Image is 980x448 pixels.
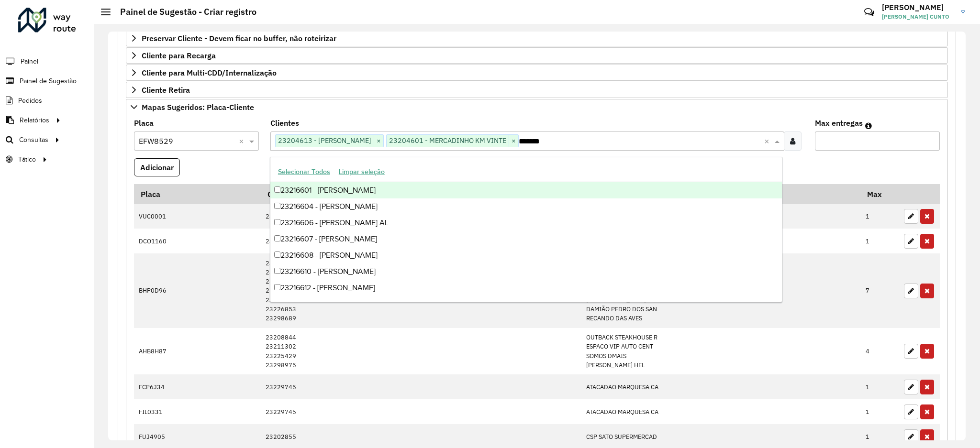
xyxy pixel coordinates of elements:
[126,65,948,81] a: Cliente para Multi-CDD/Internalização
[882,3,954,12] h3: [PERSON_NAME]
[509,135,518,147] span: ×
[126,30,948,46] a: Preservar Cliente - Devem ficar no buffer, não roteirizar
[861,204,899,229] td: 1
[861,253,899,328] td: 7
[19,135,48,145] span: Consultas
[270,215,782,231] div: 23216606 - [PERSON_NAME] AL
[134,204,261,229] td: VUC0001
[261,229,581,253] td: 23230212
[142,69,277,76] span: Cliente para Multi-CDD/Internalização
[134,253,261,328] td: BHP0D96
[239,135,247,147] span: Clear all
[387,135,509,146] span: 23204601 - MERCADINHO KM VINTE
[18,154,36,164] span: Tático
[261,253,581,328] td: 23200133 23200183 23209278 23209959 23217147 23226853 23298689
[20,76,77,86] span: Painel de Sugestão
[276,135,374,146] span: 23204613 - [PERSON_NAME]
[270,117,299,129] label: Clientes
[142,34,336,42] span: Preservar Cliente - Devem ficar no buffer, não roteirizar
[134,158,180,176] button: Adicionar
[764,135,772,147] span: Clear all
[861,184,899,204] th: Max
[21,56,38,66] span: Painel
[261,374,581,399] td: 23229745
[134,374,261,399] td: FCP6J34
[261,204,581,229] td: 23230212
[270,263,782,280] div: 23216610 - [PERSON_NAME]
[861,399,899,424] td: 1
[861,328,899,375] td: 4
[270,247,782,263] div: 23216608 - [PERSON_NAME]
[270,296,782,312] div: 23216614 - [PERSON_NAME]
[134,184,261,204] th: Placa
[861,229,899,253] td: 1
[374,135,383,147] span: ×
[581,374,861,399] td: ATACADAO MARQUESA CA
[126,99,948,115] a: Mapas Sugeridos: Placa-Cliente
[261,328,581,375] td: 23208844 23211302 23225429 23298975
[18,96,42,106] span: Pedidos
[859,2,880,22] a: Contato Rápido
[861,374,899,399] td: 1
[270,182,782,198] div: 23216601 - [PERSON_NAME]
[134,229,261,253] td: DCO1160
[134,117,154,129] label: Placa
[142,103,254,111] span: Mapas Sugeridos: Placa-Cliente
[270,280,782,296] div: 23216612 - [PERSON_NAME]
[261,399,581,424] td: 23229745
[270,198,782,215] div: 23216604 - [PERSON_NAME]
[142,52,216,59] span: Cliente para Recarga
[142,86,190,94] span: Cliente Retira
[274,164,334,179] button: Selecionar Todos
[111,7,256,17] h2: Painel de Sugestão - Criar registro
[126,82,948,98] a: Cliente Retira
[581,399,861,424] td: ATACADAO MARQUESA CA
[134,328,261,375] td: AHB8H87
[134,399,261,424] td: FIL0331
[20,115,49,125] span: Relatórios
[815,117,863,129] label: Max entregas
[270,231,782,247] div: 23216607 - [PERSON_NAME]
[882,12,954,21] span: [PERSON_NAME] CUNTO
[270,157,782,303] ng-dropdown-panel: Options list
[261,184,581,204] th: Código Cliente
[865,122,872,130] em: Máximo de clientes que serão colocados na mesma rota com os clientes informados
[334,164,389,179] button: Limpar seleção
[126,47,948,64] a: Cliente para Recarga
[581,328,861,375] td: OUTBACK STEAKHOUSE R ESPACO VIP AUTO CENT SOMOS DMAIS [PERSON_NAME] HEL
